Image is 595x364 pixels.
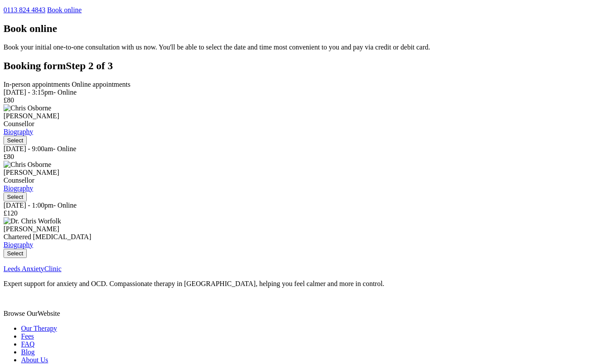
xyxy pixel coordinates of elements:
a: Biography [4,241,33,248]
a: FAQ [21,340,35,348]
h2: Booking form [4,60,591,72]
div: [PERSON_NAME] Chartered [MEDICAL_DATA] [4,225,591,249]
div: [DATE] - 9:00am [4,145,591,153]
span: - Online [53,145,76,152]
div: [DATE] - 3:15pm [4,88,591,96]
p: Expert support for anxiety and OCD. Compassionate therapy in [GEOGRAPHIC_DATA], helping you feel ... [4,280,591,288]
button: Select Fri 17 Oct 9:00am online [4,192,27,201]
a: Our Therapy [21,325,57,332]
p: Website [4,310,591,318]
a: Fees [21,332,34,340]
div: £80 [4,96,591,104]
h1: Book online [4,23,591,35]
button: Select Thu 16 Oct 3:15pm online [4,136,27,145]
span: Browse Our [4,310,38,317]
span: Online appointments [72,81,131,88]
a: Book online [47,6,82,14]
div: [DATE] - 1:00pm [4,201,591,209]
div: [PERSON_NAME] Counsellor [4,112,591,136]
a: Biography [4,128,33,135]
span: In-person appointments [4,81,70,88]
a: Blog [21,348,35,356]
span: Clinic [44,265,61,272]
img: Chris Osborne [4,104,51,112]
span: - Online [54,201,77,209]
span: - Online [54,88,77,96]
a: About Us [21,356,48,364]
p: Book your initial one-to-one consultation with us now. You'll be able to select the date and time... [4,43,591,51]
a: Biography [4,184,33,192]
img: Dr. Chris Worfolk [4,217,61,225]
button: Select Mon 20 Oct 1:00pm online [4,249,27,258]
a: Leeds AnxietyClinic [4,265,61,272]
img: Chris Osborne [4,161,51,169]
a: 0113 824 4843 [4,6,45,14]
div: £120 [4,209,591,217]
span: Step 2 of 3 [66,60,113,71]
div: £80 [4,153,591,161]
div: [PERSON_NAME] Counsellor [4,169,591,192]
